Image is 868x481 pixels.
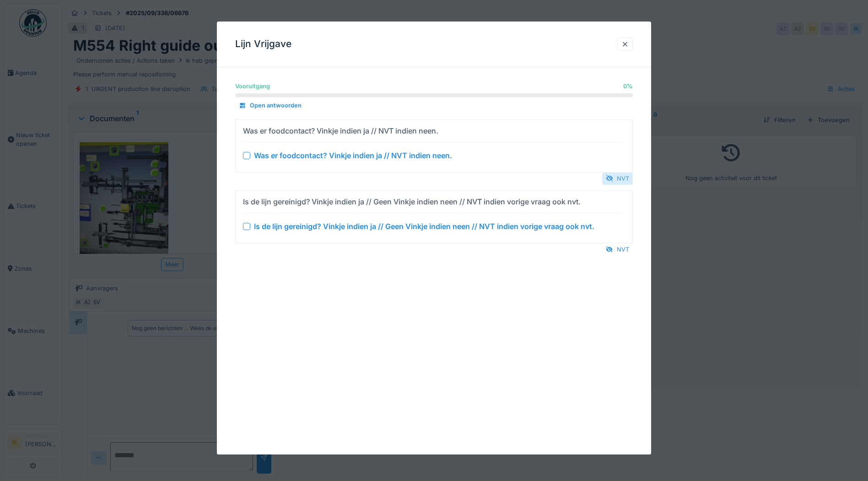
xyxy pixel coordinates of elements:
[243,196,581,207] div: Is de lijn gereinigd? Vinkje indien ja // Geen Vinkje indien neen // NVT indien vorige vraag ook ...
[254,221,594,232] div: Is de lijn gereinigd? Vinkje indien ja // Geen Vinkje indien neen // NVT indien vorige vraag ook ...
[235,38,291,50] h3: Lijn Vrijgave
[239,194,629,239] summary: Is de lijn gereinigd? Vinkje indien ja // Geen Vinkje indien neen // NVT indien vorige vraag ook ...
[602,243,633,256] div: NVT
[239,123,629,168] summary: Was er foodcontact? Vinkje indien ja // NVT indien neen. Was er foodcontact? Vinkje indien ja // ...
[254,150,452,161] div: Was er foodcontact? Vinkje indien ja // NVT indien neen.
[623,82,633,91] div: 0 %
[235,94,633,97] progress: 0 %
[235,100,305,112] div: Open antwoorden
[602,172,633,185] div: NVT
[243,125,438,136] div: Was er foodcontact? Vinkje indien ja // NVT indien neen.
[235,82,270,91] div: Vooruitgang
